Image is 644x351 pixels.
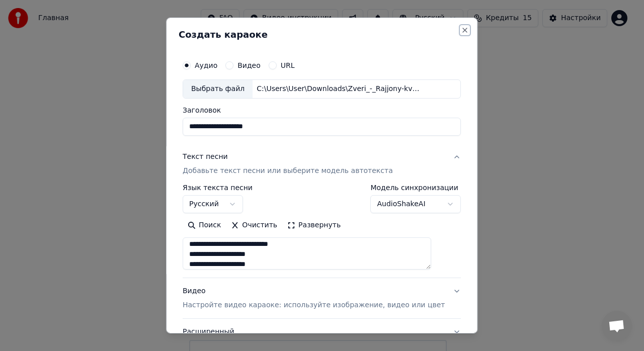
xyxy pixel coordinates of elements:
button: Текст песниДобавьте текст песни или выберите модель автотекста [183,144,461,184]
button: Расширенный [183,319,461,345]
button: Очистить [226,217,283,233]
div: Видео [183,286,445,310]
label: Видео [237,62,261,69]
label: URL [281,62,295,69]
label: Аудио [195,62,217,69]
p: Настройте видео караоке: используйте изображение, видео или цвет [183,300,445,310]
div: Выбрать файл [183,80,253,98]
div: Текст песниДобавьте текст песни или выберите модель автотекста [183,184,461,278]
button: Развернуть [282,217,346,233]
div: Текст песни [183,152,228,162]
label: Заголовок [183,107,461,114]
p: Добавьте текст песни или выберите модель автотекста [183,166,393,176]
label: Язык текста песни [183,184,253,191]
button: ВидеоНастройте видео караоке: используйте изображение, видео или цвет [183,278,461,318]
label: Модель синхронизации [371,184,461,191]
div: C:\Users\User\Downloads\Zveri_-_Rajjony-kvartaly_63900440 ([DOMAIN_NAME]).mp3 [253,84,424,94]
button: Поиск [183,217,226,233]
h2: Создать караоке [179,30,465,39]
